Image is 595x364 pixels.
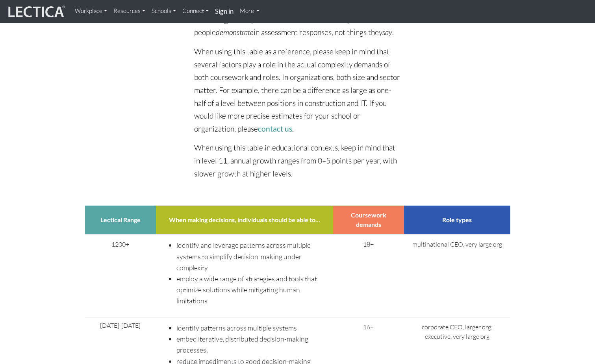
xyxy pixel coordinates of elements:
[194,45,401,135] p: When using this table as a reference, please keep in mind that several factors play a role in the...
[404,234,510,317] td: multinational CEO, very large org
[216,28,254,37] i: demonstrate
[382,28,392,37] i: say
[404,206,510,235] th: Role types
[194,141,401,180] p: When using this table in educational contexts, keep in mind that in level 11, annual growth range...
[333,234,404,317] td: 18+
[212,3,237,20] a: Sign in
[110,3,148,19] a: Resources
[258,124,292,133] a: contact us
[148,3,179,19] a: Schools
[215,7,234,15] strong: Sign in
[85,234,156,317] td: 1200+
[237,3,263,19] a: More
[333,206,404,235] th: Coursework demands
[85,206,156,235] th: Lectical Range
[179,3,212,19] a: Connect
[6,4,65,19] img: lecticalive
[176,322,328,333] li: identify patterns across multiple systems
[156,206,333,235] th: When making decisions, individuals should be able to...
[72,3,110,19] a: Workplace
[176,240,328,273] li: identify and leverage patterns across multiple systems to simplify decision-making under complexity
[176,333,328,355] li: embed iterative, distributed decision-making processes,
[176,273,328,306] li: employ a wide range of strategies and tools that optimize solutions while mitigating human limita...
